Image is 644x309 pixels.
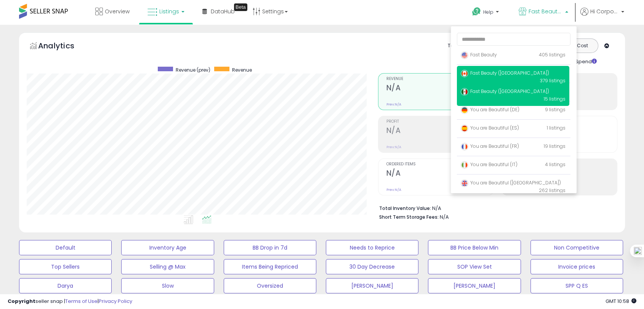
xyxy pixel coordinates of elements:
[540,77,566,84] span: 379 listings
[121,240,214,255] button: Inventory Age
[65,298,98,305] a: Terms of Use
[461,88,549,94] span: Fast Beauty ([GEOGRAPHIC_DATA])
[461,51,468,59] img: usa.png
[159,8,179,15] span: Listings
[472,7,481,16] i: Get Help
[461,70,549,76] span: Fast Beauty ([GEOGRAPHIC_DATA])
[461,51,497,58] span: Fast Beauty
[234,3,247,11] div: Tooltip anchor
[386,162,493,167] span: Ordered Items
[461,106,519,113] span: You are Beautiful (DE)
[545,161,566,168] span: 4 listings
[466,1,506,25] a: Help
[99,298,132,305] a: Privacy Policy
[428,278,521,293] button: [PERSON_NAME]
[544,96,566,102] span: 15 listings
[530,278,623,293] button: SPP Q ES
[379,214,439,220] b: Short Term Storage Fees:
[19,240,112,255] button: Default
[448,42,477,50] div: Totals For
[386,169,493,179] h2: N/A
[634,247,642,255] img: one_i.png
[8,298,35,305] strong: Copyright
[121,259,214,274] button: Selling @ Max
[461,106,468,114] img: germany.png
[529,8,563,15] span: Fast Beauty ([GEOGRAPHIC_DATA])
[379,205,431,211] b: Total Inventory Value:
[326,259,418,274] button: 30 Day Decrease
[461,70,468,77] img: canada.png
[224,259,316,274] button: Items Being Repriced
[326,278,418,293] button: [PERSON_NAME]
[461,161,517,168] span: You are Beautiful (IT)
[461,161,468,169] img: italy.png
[461,88,468,96] img: mexico.png
[545,106,566,113] span: 9 listings
[580,8,624,25] a: Hi Corporate
[105,8,130,15] span: Overview
[176,67,210,73] span: Revenue (prev)
[539,51,566,58] span: 405 listings
[326,240,418,255] button: Needs to Reprice
[38,40,89,53] h5: Analytics
[461,125,519,131] span: You are Beautiful (ES)
[547,125,566,131] span: 1 listings
[530,240,623,255] button: Non Competitive
[461,179,468,187] img: uk.png
[544,143,566,149] span: 19 listings
[539,187,566,194] span: 262 listings
[19,278,112,293] button: Darya
[386,77,493,81] span: Revenue
[440,213,449,221] span: N/A
[386,102,401,107] small: Prev: N/A
[461,179,561,186] span: You are Beautiful ([GEOGRAPHIC_DATA])
[19,259,112,274] button: Top Sellers
[483,9,493,15] span: Help
[232,67,252,73] span: Revenue
[386,120,493,124] span: Profit
[121,278,214,293] button: Slow
[461,143,519,149] span: You are Beautiful (FR)
[530,259,623,274] button: Invoice prices
[386,145,401,149] small: Prev: N/A
[211,8,235,15] span: DataHub
[428,240,521,255] button: BB Price Below Min
[386,187,401,192] small: Prev: N/A
[428,259,521,274] button: SOP View Set
[461,143,468,150] img: france.png
[606,298,636,305] span: 2025-09-8 10:58 GMT
[224,240,316,255] button: BB Drop in 7d
[379,203,612,212] li: N/A
[8,298,132,305] div: seller snap | |
[590,8,619,15] span: Hi Corporate
[386,126,493,136] h2: N/A
[461,125,468,132] img: spain.png
[224,278,316,293] button: Oversized
[386,83,493,94] h2: N/A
